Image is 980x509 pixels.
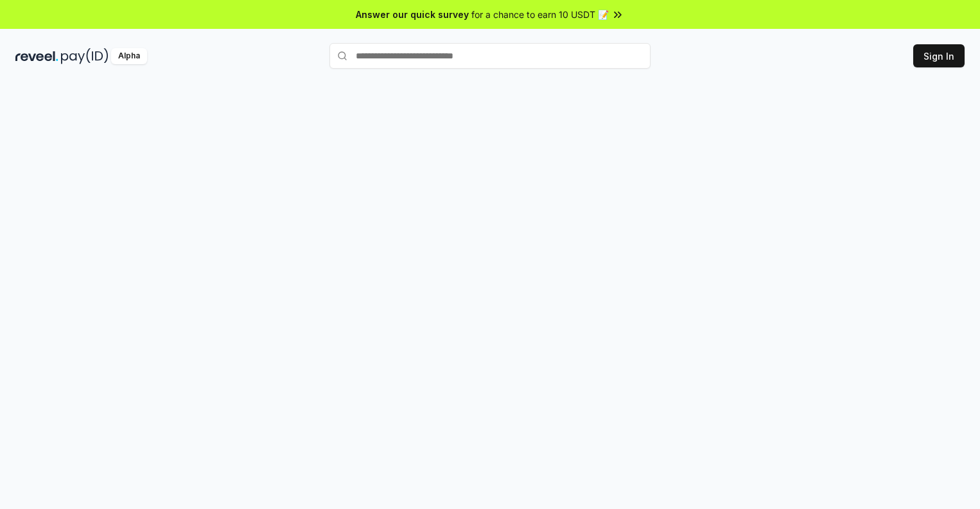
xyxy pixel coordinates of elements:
[61,48,109,64] img: pay_id
[15,48,58,64] img: reveel_dark
[471,8,609,21] span: for a chance to earn 10 USDT 📝
[913,44,965,67] button: Sign In
[111,48,147,64] div: Alpha
[356,8,469,21] span: Answer our quick survey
